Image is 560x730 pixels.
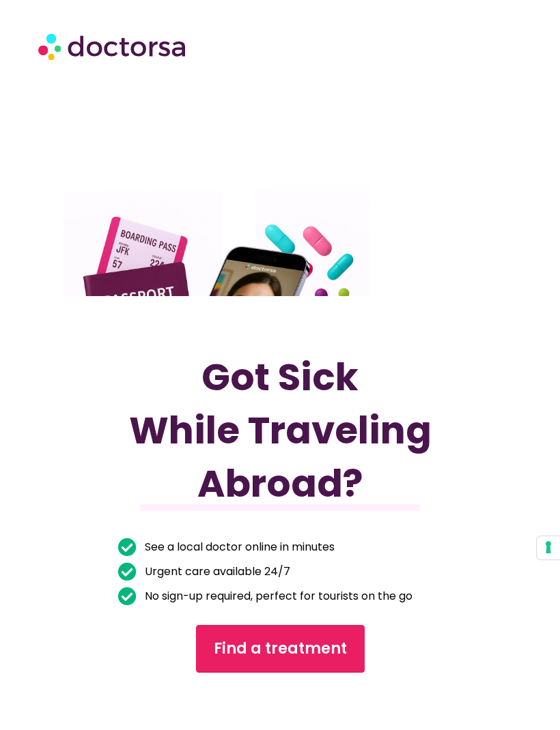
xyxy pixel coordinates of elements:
[141,587,412,606] span: No sign-up required, perfect for tourists on the go
[196,625,365,673] a: Find a treatment
[118,351,441,510] h1: Got Sick While Traveling Abroad?
[537,536,560,559] button: Your consent preferences for tracking technologies
[214,638,347,660] span: Find a treatment
[141,562,290,581] span: Urgent care available 24/7
[141,538,335,557] span: See a local doctor online in minutes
